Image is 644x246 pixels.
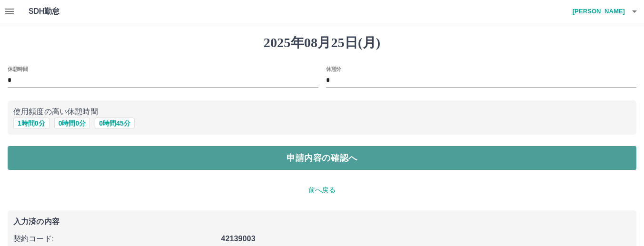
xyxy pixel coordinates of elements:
[8,65,28,72] label: 休憩時間
[95,118,134,129] button: 0時間45分
[54,118,90,129] button: 0時間0分
[13,218,631,226] p: 入力済の内容
[13,118,50,129] button: 1時間0分
[8,146,636,170] button: 申請内容の確認へ
[221,235,255,243] b: 42139003
[13,233,215,245] p: 契約コード :
[326,65,341,72] label: 休憩分
[13,106,631,118] p: 使用頻度の高い休憩時間
[8,35,636,51] h1: 2025年08月25日(月)
[8,185,636,195] p: 前へ戻る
